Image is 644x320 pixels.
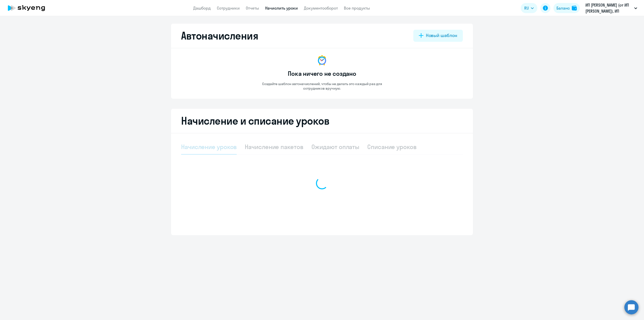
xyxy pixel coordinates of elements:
button: RU [521,3,537,13]
span: RU [524,5,529,11]
button: Новый шаблон [413,30,463,42]
div: Новый шаблон [426,32,457,39]
h3: Пока ничего не создано [288,69,356,78]
button: ИП [PERSON_NAME] (от ИП [PERSON_NAME]), ИП [PERSON_NAME] [583,2,640,14]
a: Документооборот [304,6,338,11]
img: balance [572,6,577,11]
a: Все продукты [344,6,370,11]
a: Сотрудники [217,6,240,11]
a: Дашборд [193,6,211,11]
div: Баланс [556,5,570,11]
button: Балансbalance [553,3,580,13]
p: Создайте шаблон автоначислений, чтобы не делать это каждый раз для сотрудников вручную. [252,82,392,91]
h2: Автоначисления [181,30,258,42]
a: Отчеты [246,6,259,11]
p: ИП [PERSON_NAME] (от ИП [PERSON_NAME]), ИП [PERSON_NAME] [585,2,632,14]
h2: Начисление и списание уроков [181,115,463,127]
a: Начислить уроки [265,6,298,11]
img: no-data [316,54,328,66]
